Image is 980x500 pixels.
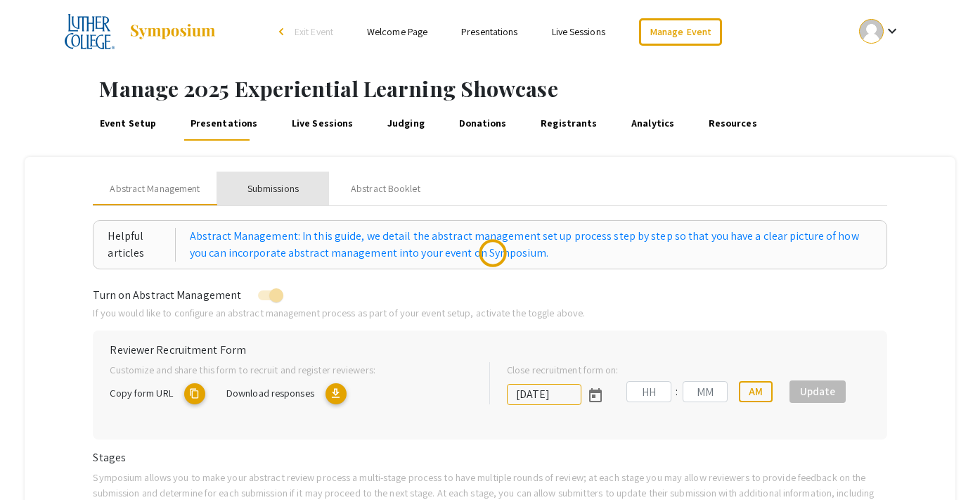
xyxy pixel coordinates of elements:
[351,181,420,196] div: Abstract Booklet
[626,381,671,402] input: Hours
[188,107,259,141] a: Presentations
[184,383,205,404] mat-icon: copy URL
[110,386,172,399] span: Copy form URL
[367,25,427,38] a: Welcome Page
[99,76,980,101] h1: Manage 2025 Experiential Learning Showcase
[226,386,314,399] span: Download responses
[683,381,728,402] input: Minutes
[639,18,722,46] a: Manage Event
[461,25,517,38] a: Presentations
[671,383,683,400] div: :
[739,381,773,402] button: AM
[456,107,509,141] a: Donations
[844,15,915,47] button: Expand account dropdown
[110,343,870,357] h6: Reviewer Recruitment Form
[110,362,467,378] p: Customize and share this form to recruit and register reviewers:
[93,451,886,464] h6: Stages
[97,107,158,141] a: Event Setup
[789,380,846,403] button: Update
[110,181,200,196] span: Abstract Management
[581,380,610,409] button: Open calendar
[65,14,217,49] a: 2025 Experiential Learning Showcase
[129,23,217,40] img: Symposium by ForagerOne
[507,362,619,378] label: Close recruitment form on:
[385,107,427,141] a: Judging
[289,107,355,141] a: Live Sessions
[279,27,288,36] div: arrow_back_ios
[552,25,605,38] a: Live Sessions
[190,228,872,262] a: Abstract Management: In this guide, we detail the abstract management set up process step by step...
[325,383,347,404] mat-icon: Export responses
[65,14,115,49] img: 2025 Experiential Learning Showcase
[93,305,886,321] p: If you would like to configure an abstract management process as part of your event setup, activa...
[93,288,241,302] span: Turn on Abstract Management
[706,107,759,141] a: Resources
[108,228,176,262] div: Helpful articles
[884,23,901,39] mat-icon: Expand account dropdown
[295,25,333,38] span: Exit Event
[11,437,60,489] iframe: Chat
[629,107,677,141] a: Analytics
[539,107,600,141] a: Registrants
[247,181,299,196] div: Submissions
